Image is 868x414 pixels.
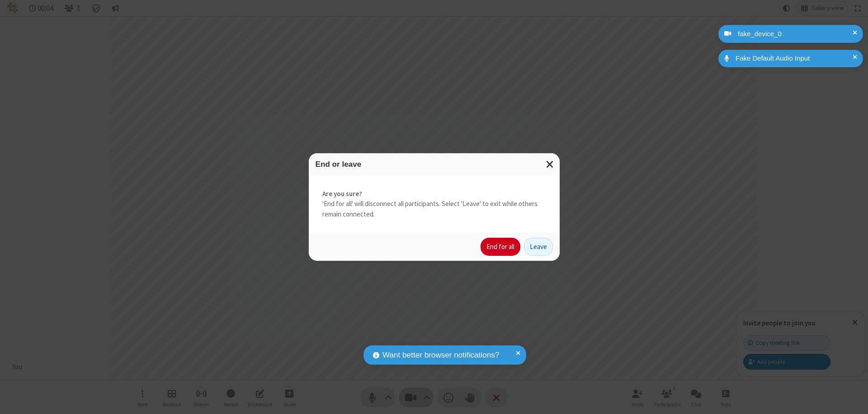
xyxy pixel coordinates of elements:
[481,238,520,256] button: End for all
[524,238,553,256] button: Leave
[309,175,560,233] div: 'End for all' will disconnect all participants. Select 'Leave' to exit while others remain connec...
[541,153,560,175] button: Close modal
[732,53,856,64] div: Fake Default Audio Input
[382,349,499,361] span: Want better browser notifications?
[735,29,856,39] div: fake_device_0
[322,189,546,199] strong: Are you sure?
[316,160,553,169] h3: End or leave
